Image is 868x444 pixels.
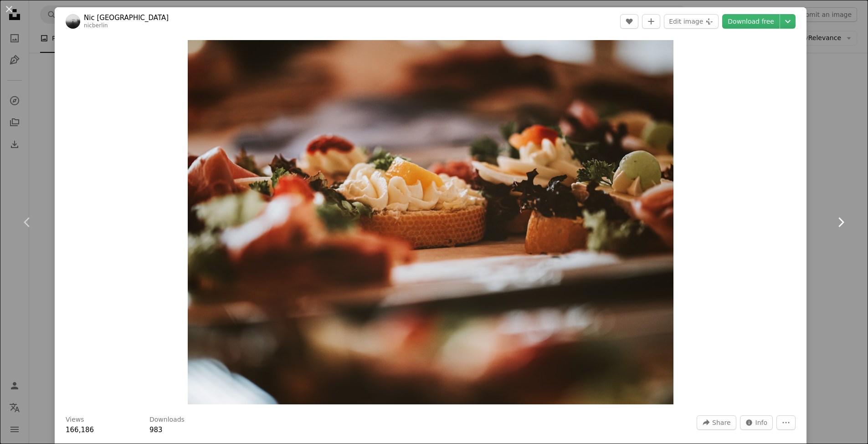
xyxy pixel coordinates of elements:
[149,426,163,434] span: 983
[84,13,169,22] a: Nic [GEOGRAPHIC_DATA]
[188,40,673,404] img: a close up of a plate of food on a table
[740,415,773,430] button: Stats about this image
[697,415,736,430] button: Share this image
[84,22,108,29] a: nicberlin
[776,415,796,430] button: More Actions
[712,416,730,429] span: Share
[149,415,185,424] h3: Downloads
[664,14,719,29] button: Edit image
[813,179,868,266] a: Next
[66,14,80,29] img: Go to Nic Berlin's profile
[66,426,94,434] span: 166,186
[780,14,796,29] button: Choose download size
[722,14,780,29] a: Download free
[620,14,638,29] button: Like
[755,416,768,429] span: Info
[66,415,84,424] h3: Views
[188,40,673,404] button: Zoom in on this image
[642,14,660,29] button: Add to Collection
